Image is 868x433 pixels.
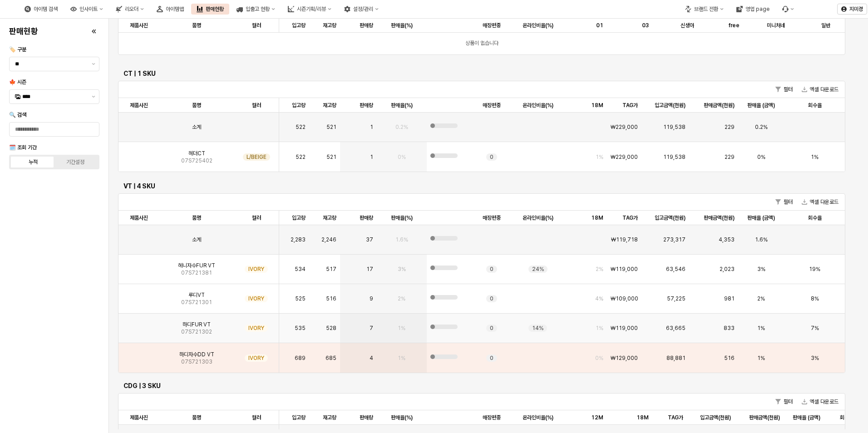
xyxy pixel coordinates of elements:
[720,266,735,273] span: 2,023
[725,153,735,161] span: 229
[680,4,729,15] div: 브랜드 전환
[248,295,264,302] span: IVORY
[291,236,306,243] span: 2,283
[757,295,765,302] span: 2%
[366,266,373,273] span: 17
[666,266,686,273] span: 63,546
[595,295,603,302] span: 4%
[182,321,211,328] span: 하디FUR VT
[483,214,501,221] span: 매장편중
[353,6,373,12] div: 설정/관리
[596,325,603,332] span: 1%
[747,214,775,221] span: 판매율 (금액)
[181,358,212,365] span: 07S721303
[395,236,408,243] span: 1.6%
[700,414,731,421] span: 입고금액(천원)
[151,4,189,15] div: 아이템맵
[668,414,683,421] span: TAG가
[130,22,148,29] span: 제품사진
[109,19,868,433] main: App Frame
[123,182,840,190] h6: VT | 4 SKU
[523,414,553,421] span: 온라인비율(%)
[130,214,148,221] span: 제품사진
[29,159,38,165] div: 누적
[19,4,63,15] div: 아이템 검색
[339,4,384,15] div: 설정/관리
[666,325,686,332] span: 63,665
[611,123,638,131] span: ₩229,000
[295,266,306,273] span: 534
[719,236,735,243] span: 4,353
[591,414,603,421] span: 12M
[724,354,735,362] span: 516
[231,4,281,15] button: 입출고 현황
[54,158,97,166] label: 기간설정
[9,46,26,53] span: 🏷️ 구분
[655,214,686,221] span: 입고금액(천원)
[642,22,649,29] span: 03
[395,123,408,131] span: 0.2%
[757,153,765,161] span: 0%
[666,354,686,362] span: 88,881
[622,214,638,221] span: TAG가
[252,102,261,109] span: 컬러
[125,6,138,12] div: 리오더
[321,236,336,243] span: 2,246
[798,197,842,207] button: 엑셀 다운로드
[191,4,229,15] div: 판매현황
[178,262,215,269] span: 헤니자수FUR VT
[755,236,768,243] span: 1.6%
[398,325,405,332] span: 1%
[704,214,735,221] span: 판매금액(천원)
[808,102,822,109] span: 회수율
[591,102,603,109] span: 18M
[490,354,493,362] span: 0
[611,236,638,243] span: ₩119,718
[694,6,718,12] div: 브랜드 전환
[398,295,405,302] span: 2%
[772,396,796,407] button: 필터
[370,153,373,161] span: 1
[360,22,373,29] span: 판매량
[292,102,306,109] span: 입고량
[88,57,99,71] button: 제안 사항 표시
[295,295,306,302] span: 525
[366,236,373,243] span: 37
[611,354,638,362] span: ₩129,000
[292,22,306,29] span: 입고량
[772,84,796,95] button: 필터
[745,6,769,12] div: 영업 page
[166,6,184,12] div: 아이템맵
[704,102,735,109] span: 판매금액(천원)
[808,214,822,221] span: 회수율
[398,354,405,362] span: 1%
[591,214,603,221] span: 18M
[731,4,775,15] button: 영업 page
[490,266,493,273] span: 0
[79,6,98,12] div: 인사이트
[181,157,212,164] span: 07S725402
[282,4,337,15] button: 시즌기획/리뷰
[188,291,205,299] span: 루디VT
[192,123,201,131] span: 소계
[811,325,819,332] span: 7%
[490,325,493,332] span: 0
[596,266,603,273] span: 2%
[837,4,867,15] button: 지미경
[667,295,686,302] span: 57,225
[110,4,149,15] button: 리오더
[391,414,413,421] span: 판매율(%)
[323,22,336,29] span: 재고량
[729,22,740,29] span: free
[611,295,638,302] span: ₩109,000
[370,295,373,302] span: 9
[532,325,543,332] span: 14%
[246,6,270,12] div: 입출고 현황
[391,22,413,29] span: 판매율(%)
[772,197,796,207] button: 필터
[118,33,845,54] div: 상품이 없습니다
